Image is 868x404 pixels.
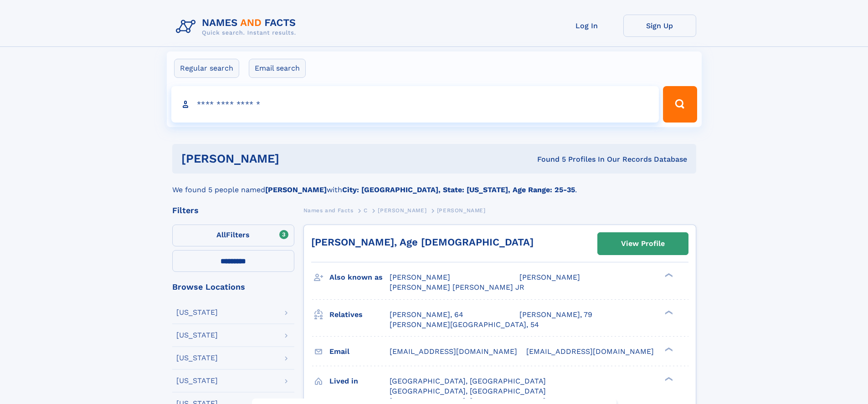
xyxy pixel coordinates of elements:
[378,207,426,214] span: [PERSON_NAME]
[390,310,463,320] a: [PERSON_NAME], 64
[390,377,546,385] span: [GEOGRAPHIC_DATA], [GEOGRAPHIC_DATA]
[378,205,426,216] a: [PERSON_NAME]
[663,346,673,352] div: ❯
[663,86,697,123] button: Search Button
[598,233,688,255] a: View Profile
[390,320,539,330] a: [PERSON_NAME][GEOGRAPHIC_DATA], 54
[663,376,673,382] div: ❯
[172,15,303,39] img: Logo Names and Facts
[390,387,546,395] span: [GEOGRAPHIC_DATA], [GEOGRAPHIC_DATA]
[342,185,575,194] b: City: [GEOGRAPHIC_DATA], State: [US_STATE], Age Range: 25-35
[390,273,450,281] span: [PERSON_NAME]
[408,154,687,164] div: Found 5 Profiles In Our Records Database
[329,373,390,389] h3: Lived in
[364,207,368,214] span: C
[171,86,659,123] input: search input
[437,207,486,214] span: [PERSON_NAME]
[176,332,218,339] div: [US_STATE]
[265,185,327,194] b: [PERSON_NAME]
[249,59,306,78] label: Email search
[174,59,239,78] label: Regular search
[172,283,294,291] div: Browse Locations
[216,230,226,239] span: All
[519,273,580,281] span: [PERSON_NAME]
[390,347,517,356] span: [EMAIL_ADDRESS][DOMAIN_NAME]
[172,206,294,215] div: Filters
[176,309,218,316] div: [US_STATE]
[303,205,354,216] a: Names and Facts
[181,153,408,164] h1: [PERSON_NAME]
[526,347,654,356] span: [EMAIL_ADDRESS][DOMAIN_NAME]
[550,15,623,37] a: Log In
[172,174,696,195] div: We found 5 people named with .
[519,310,592,320] a: [PERSON_NAME], 79
[329,270,390,285] h3: Also known as
[390,283,524,291] span: [PERSON_NAME] [PERSON_NAME] JR
[663,272,673,278] div: ❯
[176,354,218,362] div: [US_STATE]
[311,236,534,248] a: [PERSON_NAME], Age [DEMOGRAPHIC_DATA]
[176,377,218,384] div: [US_STATE]
[621,233,665,254] div: View Profile
[663,309,673,315] div: ❯
[329,344,390,359] h3: Email
[364,205,368,216] a: C
[172,225,294,246] label: Filters
[623,15,696,37] a: Sign Up
[329,307,390,322] h3: Relatives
